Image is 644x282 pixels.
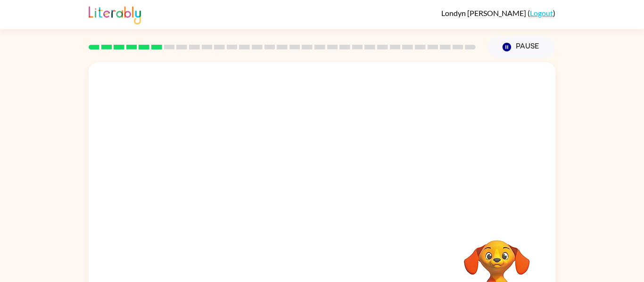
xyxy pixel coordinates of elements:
img: Literably [89,4,141,24]
a: Logout [530,8,553,17]
span: Londyn [PERSON_NAME] [441,8,528,17]
div: ( ) [441,8,555,17]
button: Pause [487,36,555,58]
